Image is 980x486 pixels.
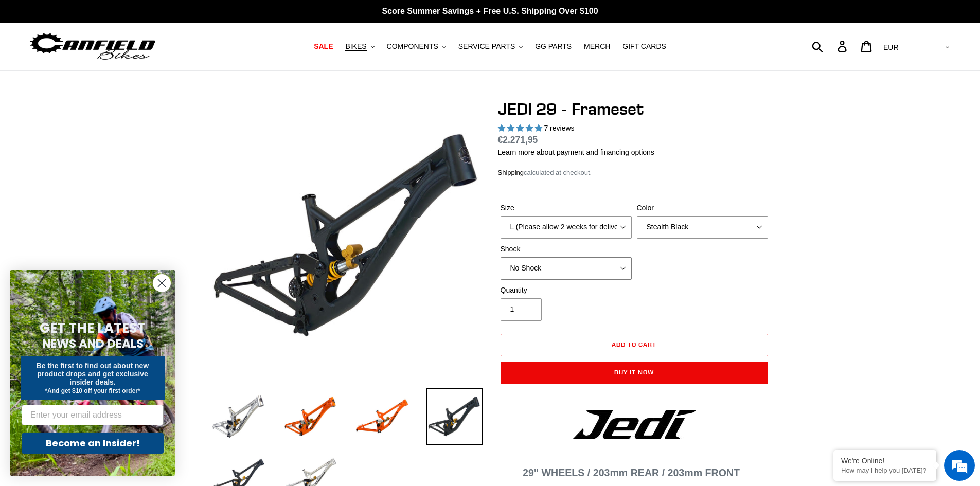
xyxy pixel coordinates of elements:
[501,203,632,213] label: Size
[637,203,768,213] label: Color
[345,42,366,51] span: BIKES
[544,124,574,132] span: 7 reviews
[501,244,632,255] label: Shock
[382,40,451,53] button: COMPONENTS
[458,42,515,51] span: SERVICE PARTS
[28,30,157,63] img: Canfield Bikes
[282,388,338,445] img: Load image into Gallery viewer, JEDI 29 - Frameset
[841,457,929,465] div: We're Online!
[340,40,379,53] button: BIKES
[453,40,528,53] button: SERVICE PARTS
[530,40,577,53] a: GG PARTS
[498,168,771,178] div: calculated at checkout.
[501,362,768,384] button: Buy it now
[579,40,615,53] a: MERCH
[523,467,740,478] span: 29" WHEELS / 203mm REAR / 203mm FRONT
[617,40,671,53] a: GIFT CARDS
[817,35,844,58] input: Search
[45,387,140,394] span: *And get $10 off your first order*
[426,388,483,445] img: Load image into Gallery viewer, JEDI 29 - Frameset
[535,42,572,51] span: GG PARTS
[314,42,333,51] span: SALE
[498,99,771,119] h1: JEDI 29 - Frameset
[498,135,538,145] span: €2.271,95
[40,319,146,337] span: GET THE LATEST
[210,388,266,445] img: Load image into Gallery viewer, JEDI 29 - Frameset
[354,388,411,445] img: Load image into Gallery viewer, JEDI 29 - Frameset
[584,42,610,51] span: MERCH
[387,42,438,51] span: COMPONENTS
[841,466,929,474] p: How may I help you today?
[498,148,654,156] a: Learn more about payment and financing options
[498,124,544,132] span: 5.00 stars
[42,335,144,352] span: NEWS AND DEALS
[622,42,666,51] span: GIFT CARDS
[501,334,768,356] button: Add to cart
[501,285,632,296] label: Quantity
[37,362,149,386] span: Be the first to find out about new product drops and get exclusive insider deals.
[22,433,164,454] button: Become an Insider!
[612,340,656,348] span: Add to cart
[22,405,164,425] input: Enter your email address
[309,40,338,53] a: SALE
[153,274,171,292] button: Close dialog
[498,169,524,177] a: Shipping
